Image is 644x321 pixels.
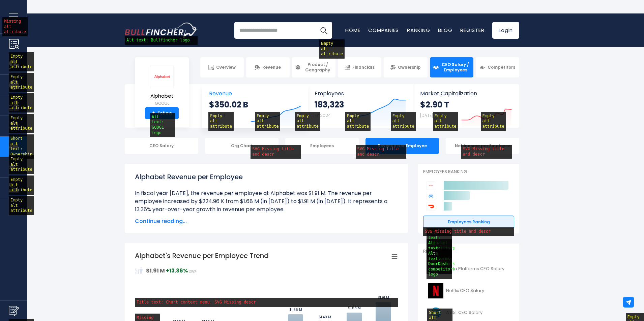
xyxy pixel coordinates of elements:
[427,192,435,200] img: Meta Platforms competitors logo
[135,172,398,182] h1: Alphabet Revenue per Employee
[492,22,519,39] a: Login
[152,110,155,116] strong: +
[427,202,435,211] img: DoorDash competitors logo
[446,138,519,154] div: Net Income per Employee
[285,138,359,154] div: Employees
[145,107,179,119] a: +Follow
[125,138,198,154] div: CEO Salary
[365,138,439,154] div: Revenue per Employee
[135,189,398,214] li: In fiscal year [DATE], the revenue per employee at Alphabet was $1.91 M. The revenue per employee...
[125,23,197,38] a: Go to homepage
[423,260,514,278] a: Meta Platforms CEO Salary
[166,267,188,275] strong: +13.36%
[125,23,198,38] img: Bullfincher logo
[398,65,421,70] span: Ownership
[446,266,504,272] span: Meta Platforms CEO Salary
[476,57,519,77] a: Competitors
[427,261,444,277] img: META logo
[407,27,430,34] a: Ranking
[135,266,143,275] img: RevenuePerEmployee.svg
[348,306,361,311] text: $1.68 M
[135,217,398,225] span: Continue reading...
[368,27,399,34] a: Companies
[345,27,360,34] a: Home
[150,100,174,106] small: GOOGL
[430,57,473,77] a: CEO Salary / Employees
[209,113,225,118] small: FY 2024
[315,113,331,118] small: FY 2024
[209,99,248,110] strong: $350.02 B
[292,57,335,77] a: Product / Geography
[150,93,174,99] span: Alphabet
[423,216,514,228] a: Employees Ranking
[441,62,470,72] span: CEO Salary / Employees
[423,169,514,175] p: Employees Ranking
[338,57,381,77] a: Financials
[209,90,301,97] span: Revenue
[308,84,413,128] a: Employees 183,323 FY 2024
[202,84,308,128] a: Revenue $350.02 B FY 2024
[189,269,197,273] span: 2024
[423,282,514,300] a: Netflix CEO Salary
[146,267,165,275] strong: $1.91 M
[216,65,236,70] span: Overview
[262,65,281,70] span: Revenue
[150,65,174,107] a: Alphabet GOOGL
[289,307,302,312] text: $1.65 M
[446,310,482,316] span: AT&T CEO Salary
[9,121,19,131] img: Ownership
[246,57,290,77] a: Revenue
[135,251,269,260] tspan: Alphabet's Revenue per Employee Trend
[205,138,279,154] div: Org Chart
[413,84,519,128] a: Market Capitalization $2.90 T [DATE]
[423,249,514,254] p: Related
[420,113,433,118] small: [DATE]
[427,305,444,320] img: T logo
[438,27,452,34] a: Blog
[488,65,515,70] span: Competitors
[319,315,331,320] text: $1.49 M
[384,57,427,77] a: Ownership
[427,283,444,298] img: NFLX logo
[200,57,244,77] a: Overview
[315,90,406,97] span: Employees
[303,62,332,72] span: Product / Geography
[378,295,389,300] text: $1.91 M
[420,90,512,97] span: Market Capitalization
[352,65,375,70] span: Financials
[460,27,484,34] a: Register
[427,181,435,190] img: Alphabet competitors logo
[315,99,344,110] strong: 183,323
[315,22,332,39] button: Search
[446,288,484,294] span: Netflix CEO Salary
[420,99,449,110] strong: $2.90 T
